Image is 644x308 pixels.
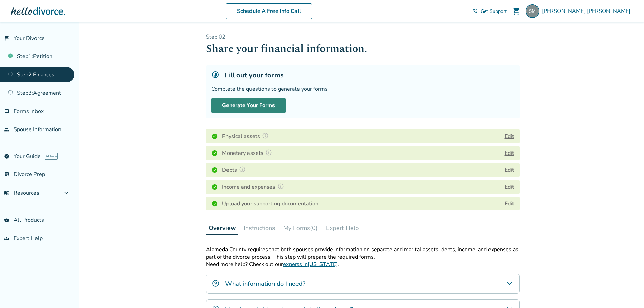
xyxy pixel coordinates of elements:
span: shopping_cart [512,7,520,15]
h1: Share your financial information. [206,41,520,57]
img: Completed [211,133,218,140]
button: Edit [505,183,514,191]
img: Completed [211,184,218,190]
p: Need more help? Check out our . [206,261,520,268]
iframe: Chat Widget [610,276,644,308]
span: people [4,127,9,132]
img: What information do I need? [212,279,220,287]
img: Completed [211,167,218,173]
span: explore [4,153,9,159]
a: experts in[US_STATE] [283,261,338,268]
div: Complete the questions to generate your forms [211,85,514,93]
span: menu_book [4,190,9,196]
button: Instructions [241,221,278,235]
h5: Fill out your forms [225,71,284,80]
div: What information do I need? [206,274,520,294]
span: Forms Inbox [14,108,44,115]
button: Generate Your Forms [211,98,286,113]
span: flag_2 [4,35,9,41]
button: Overview [206,221,238,235]
a: Edit [505,200,514,207]
p: Alameda County requires that both spouses provide information on separate and marital assets, deb... [206,246,520,261]
a: Schedule A Free Info Call [226,3,312,19]
img: Question Mark [277,183,284,190]
span: Resources [4,189,39,197]
span: shopping_basket [4,217,9,223]
span: Get Support [481,8,507,15]
h4: What information do I need? [225,279,305,288]
img: Question Mark [239,166,246,173]
span: [PERSON_NAME] [PERSON_NAME] [542,7,633,15]
span: groups [4,236,9,241]
a: phone_in_talkGet Support [473,8,507,15]
span: inbox [4,109,9,114]
h4: Income and expenses [222,183,286,191]
button: My Forms(0) [281,221,320,235]
span: phone_in_talk [473,8,478,14]
button: Edit [505,149,514,157]
button: Expert Help [323,221,362,235]
h4: Upload your supporting documentation [222,199,318,208]
img: Completed [211,150,218,157]
img: stacy_morales@hotmail.com [526,4,539,18]
h4: Monetary assets [222,149,274,158]
button: Edit [505,132,514,140]
span: expand_more [62,189,70,197]
img: Completed [211,200,218,207]
span: list_alt_check [4,172,9,177]
button: Edit [505,166,514,174]
h4: Debts [222,166,248,174]
img: Question Mark [262,132,269,139]
span: AI beta [45,153,58,160]
img: Question Mark [265,149,272,156]
h4: Physical assets [222,132,271,141]
p: Step 0 2 [206,33,520,41]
